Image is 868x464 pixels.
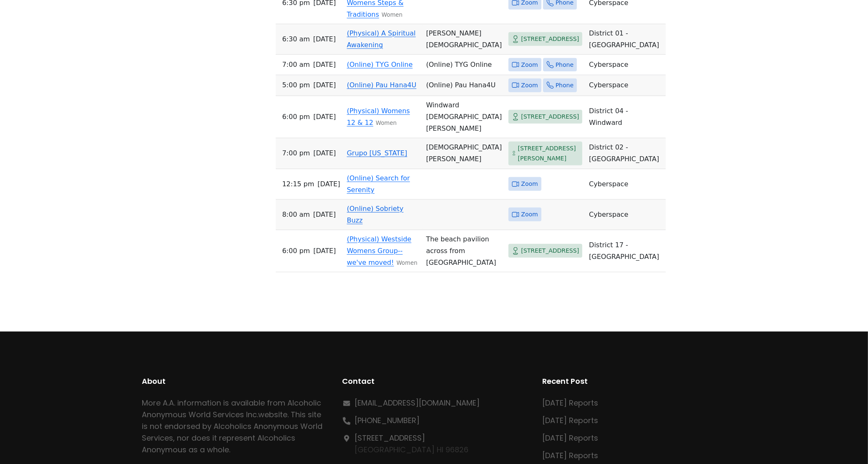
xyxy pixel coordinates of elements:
[313,209,336,221] span: [DATE]
[282,209,310,221] span: 8:00 AM
[317,178,340,190] span: [DATE]
[313,59,336,71] span: [DATE]
[586,138,666,169] td: District 02 - [GEOGRAPHIC_DATA]
[543,450,599,461] a: [DATE] Reports
[342,375,526,387] h2: Contact
[423,75,506,96] td: (Online) Pau Hana4U
[259,409,288,420] a: website
[521,34,579,44] span: [STREET_ADDRESS]
[423,24,506,55] td: [PERSON_NAME][DEMOGRAPHIC_DATA]
[313,33,336,45] span: [DATE]
[347,107,410,127] a: (Physical) Womens 12 & 12
[282,178,314,190] span: 12:15 PM
[313,245,336,257] span: [DATE]
[282,245,310,257] span: 6:00 PM
[347,235,412,266] a: (Physical) Westside Womens Group--we've moved!
[347,149,408,157] a: Grupo [US_STATE]
[543,433,599,443] a: [DATE] Reports
[423,230,506,272] td: The beach pavilion across from [GEOGRAPHIC_DATA]
[586,24,666,55] td: District 01 - [GEOGRAPHIC_DATA]
[355,415,420,426] a: [PHONE_NUMBER]
[376,120,397,126] small: Women
[586,75,666,96] td: Cyberspace
[282,33,310,45] span: 6:30 AM
[282,111,310,123] span: 6:00 PM
[347,29,416,49] a: (Physical) A Spiritual Awakening
[282,147,310,159] span: 7:00 PM
[355,432,469,456] p: [GEOGRAPHIC_DATA] HI 96826
[556,60,574,70] span: Phone
[382,12,403,18] small: Women
[586,169,666,200] td: Cyberspace
[282,59,310,71] span: 7:00 AM
[423,96,506,138] td: Windward [DEMOGRAPHIC_DATA][PERSON_NAME]
[347,61,413,68] a: (Online) TYG Online
[521,80,538,91] span: Zoom
[142,375,326,387] h2: About
[313,111,336,123] span: [DATE]
[586,55,666,76] td: Cyberspace
[543,415,599,426] a: [DATE] Reports
[586,200,666,230] td: Cyberspace
[586,96,666,138] td: District 04 - Windward
[556,80,574,91] span: Phone
[543,375,726,387] h2: Recent Post
[423,138,506,169] td: [DEMOGRAPHIC_DATA][PERSON_NAME]
[586,230,666,272] td: District 17 - [GEOGRAPHIC_DATA]
[521,179,538,189] span: Zoom
[543,398,599,408] a: [DATE] Reports
[347,205,404,224] a: (Online) Sobriety Buzz
[347,81,417,89] a: (Online) Pau Hana4U
[355,398,480,408] a: [EMAIL_ADDRESS][DOMAIN_NAME]
[521,246,579,256] span: [STREET_ADDRESS]
[313,79,336,91] span: [DATE]
[282,79,310,91] span: 5:00 PM
[521,209,538,220] span: Zoom
[397,260,418,266] small: Women
[423,55,506,76] td: (Online) TYG Online
[313,147,336,159] span: [DATE]
[521,112,579,122] span: [STREET_ADDRESS]
[347,174,410,194] a: (Online) Search for Serenity
[355,433,425,443] a: [STREET_ADDRESS]
[142,397,326,456] p: More A.A. information is available from Alcoholic Anonymous World Services Inc. . This site is no...
[521,60,538,70] span: Zoom
[518,143,579,164] span: [STREET_ADDRESS][PERSON_NAME]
